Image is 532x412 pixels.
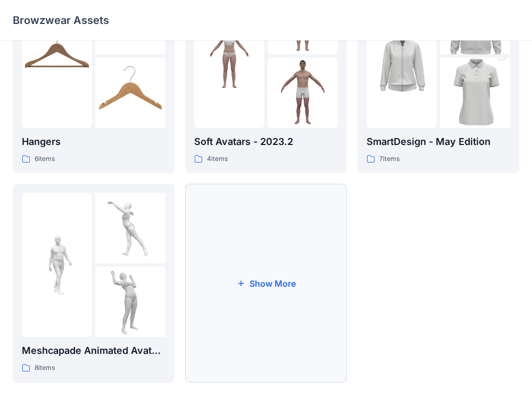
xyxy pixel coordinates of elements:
img: folder 1 [194,21,264,91]
p: 4 items [207,154,228,165]
p: SmartDesign - May Edition [367,134,510,149]
p: 8 items [35,362,55,374]
p: Soft Avatars - 2023.2 [194,134,338,149]
a: folder 1folder 2folder 3Meshcapade Animated Avatars8items [13,184,174,383]
img: folder 3 [440,40,510,146]
p: Meshcapade Animated Avatars [22,343,165,358]
img: folder 3 [95,58,165,128]
img: folder 3 [268,58,338,128]
p: Hangers [22,134,165,149]
img: folder 1 [22,230,92,300]
p: 7 items [379,154,400,165]
img: folder 1 [367,3,437,109]
img: folder 2 [95,193,165,263]
p: Browzwear Assets [13,13,109,28]
button: Show More [185,184,347,383]
p: 6 items [35,154,55,165]
img: folder 3 [95,266,165,337]
img: folder 1 [22,21,92,91]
